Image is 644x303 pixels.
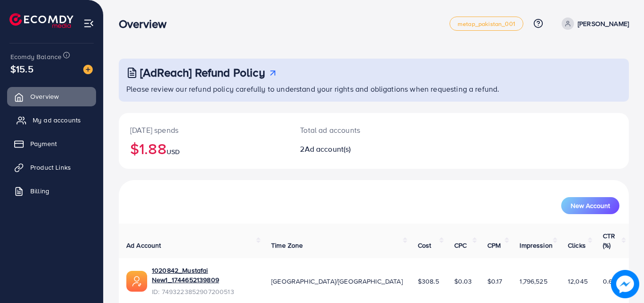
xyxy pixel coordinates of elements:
[7,182,96,200] a: Billing
[271,277,403,286] span: [GEOGRAPHIC_DATA]/[GEOGRAPHIC_DATA]
[561,197,619,214] button: New Account
[418,241,432,250] span: Cost
[568,277,588,286] span: 12,045
[130,139,277,157] h2: $1.88
[167,147,180,156] span: USD
[568,241,586,250] span: Clicks
[130,124,277,136] p: [DATE] spends
[126,83,623,95] p: Please review our refund policy carefully to understand your rights and obligations when requesti...
[9,13,73,28] img: logo
[454,277,472,286] span: $0.03
[119,17,174,31] h3: Overview
[7,134,96,153] a: Payment
[126,271,147,292] img: ic-ads-acc.e4c84228.svg
[603,231,615,250] span: CTR (%)
[305,144,351,154] span: Ad account(s)
[487,241,501,250] span: CPM
[152,287,256,296] span: ID: 7493223852907200513
[140,66,265,79] h3: [AdReach] Refund Policy
[300,124,405,136] p: Total ad accounts
[83,65,93,74] img: image
[454,241,467,250] span: CPC
[7,158,96,177] a: Product Links
[418,277,439,286] span: $308.5
[33,115,81,125] span: My ad accounts
[30,92,59,101] span: Overview
[603,277,616,286] span: 0.67
[558,17,629,30] a: [PERSON_NAME]
[611,270,639,298] img: image
[520,241,553,250] span: Impression
[30,163,71,172] span: Product Links
[458,21,515,27] span: metap_pakistan_001
[7,87,96,106] a: Overview
[10,62,34,76] span: $15.5
[487,277,503,286] span: $0.17
[30,186,49,196] span: Billing
[10,52,62,61] span: Ecomdy Balance
[126,241,161,250] span: Ad Account
[520,277,547,286] span: 1,796,525
[83,18,94,29] img: menu
[271,241,303,250] span: Time Zone
[30,139,57,148] span: Payment
[7,111,96,130] a: My ad accounts
[578,18,629,29] p: [PERSON_NAME]
[450,17,523,31] a: metap_pakistan_001
[152,266,256,285] a: 1020842_Mustafai New1_1744652139809
[300,145,405,154] h2: 2
[571,202,610,209] span: New Account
